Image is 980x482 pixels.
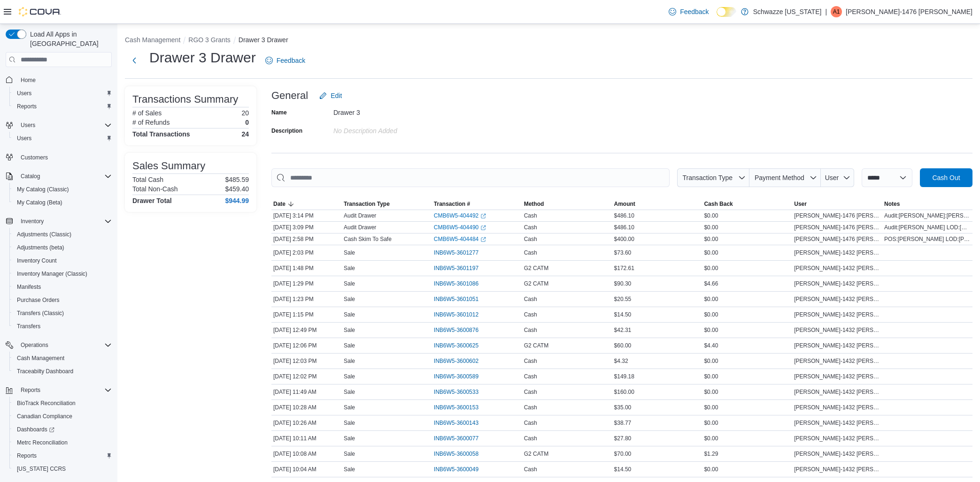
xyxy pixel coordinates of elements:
span: BioTrack Reconciliation [17,399,76,407]
a: BioTrack Reconciliation [13,398,79,409]
span: Users [21,121,35,129]
a: Feedback [665,2,712,21]
button: Cash Management [125,36,180,44]
span: $42.31 [614,326,632,334]
span: Method [524,200,544,208]
span: Traceabilty Dashboard [17,368,73,375]
div: Allyson-1476 Miller [831,6,842,17]
span: G2 CATM [524,280,548,287]
button: INB6W5-3600533 [434,386,488,398]
span: Cash [524,388,537,396]
p: Sale [344,357,355,365]
span: Operations [21,341,48,349]
nav: An example of EuiBreadcrumbs [125,35,972,46]
p: | [825,6,827,17]
button: Operations [17,339,52,351]
h6: # of Sales [132,109,162,117]
button: INB6W5-3600602 [434,355,488,367]
button: Transfers (Classic) [9,307,116,320]
p: Sale [344,280,355,287]
button: Inventory [2,215,116,228]
button: Users [9,87,116,100]
a: [US_STATE] CCRS [13,463,69,474]
button: INB6W5-3600049 [434,464,488,475]
div: [DATE] 1:48 PM [271,263,342,274]
button: BioTrack Reconciliation [9,397,116,410]
span: [PERSON_NAME]-1432 [PERSON_NAME] [794,326,880,334]
span: $35.00 [614,404,632,411]
label: Description [271,127,302,135]
span: Purchase Orders [13,294,112,306]
span: Inventory [17,216,112,227]
span: [PERSON_NAME]-1432 [PERSON_NAME] [794,295,880,303]
span: Feedback [277,56,305,65]
span: G2 CATM [524,264,548,272]
a: Feedback [262,51,309,70]
p: Sale [344,388,355,396]
label: Name [271,109,287,116]
a: Canadian Compliance [13,411,76,422]
div: $0.00 [702,324,792,336]
span: My Catalog (Classic) [17,186,69,193]
a: My Catalog (Classic) [13,184,73,195]
p: 0 [245,119,249,126]
h6: # of Refunds [132,119,170,126]
span: Transfers (Classic) [17,309,64,317]
span: $4.32 [614,357,628,365]
h3: Sales Summary [132,160,205,172]
button: Reports [9,100,116,113]
div: [DATE] 1:29 PM [271,278,342,289]
h6: Total Non-Cash [132,185,178,193]
span: Catalog [17,171,112,182]
span: Notes [884,200,900,208]
span: INB6W5-3600589 [434,373,478,380]
h3: Transactions Summary [132,94,238,105]
span: Cash [524,212,537,219]
button: INB6W5-3600876 [434,324,488,336]
span: INB6W5-3600077 [434,435,478,442]
button: Drawer 3 Drawer [239,36,288,44]
span: $149.18 [614,373,634,380]
button: My Catalog (Beta) [9,196,116,209]
span: Manifests [13,281,112,293]
span: Feedback [680,7,709,16]
h6: Total Cash [132,176,163,183]
span: INB6W5-3600876 [434,326,478,334]
button: INB6W5-3600153 [434,402,488,413]
span: INB6W5-3600625 [434,342,478,349]
span: Cash Management [17,354,64,362]
button: INB6W5-3601012 [434,309,488,320]
span: Customers [21,154,48,161]
button: Manifests [9,280,116,294]
button: Canadian Compliance [9,410,116,423]
span: $14.50 [614,311,632,318]
a: Dashboards [13,424,58,435]
div: No Description added [333,123,459,135]
span: [PERSON_NAME]-1432 [PERSON_NAME] [794,373,880,380]
span: Traceabilty Dashboard [13,366,112,377]
p: Audit Drawer [344,212,376,219]
div: $0.00 [702,402,792,413]
button: Payment Method [749,168,821,187]
span: INB6W5-3600533 [434,388,478,396]
span: INB6W5-3600058 [434,450,478,458]
span: Users [17,135,31,142]
button: INB6W5-3600625 [434,340,488,351]
div: [DATE] 1:15 PM [271,309,342,320]
span: Cash Management [13,353,112,364]
button: Cash Back [702,198,792,210]
span: $90.30 [614,280,632,287]
span: INB6W5-3601051 [434,295,478,303]
a: CMB6W5-404492External link [434,212,486,219]
div: [DATE] 3:09 PM [271,222,342,233]
span: INB6W5-3601086 [434,280,478,287]
h3: General [271,90,308,101]
button: Inventory Count [9,254,116,267]
span: Operations [17,339,112,351]
button: Cash Management [9,352,116,365]
button: Reports [17,384,44,396]
div: $0.00 [702,210,792,221]
button: INB6W5-3600077 [434,433,488,444]
span: INB6W5-3601277 [434,249,478,256]
button: Purchase Orders [9,294,116,307]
